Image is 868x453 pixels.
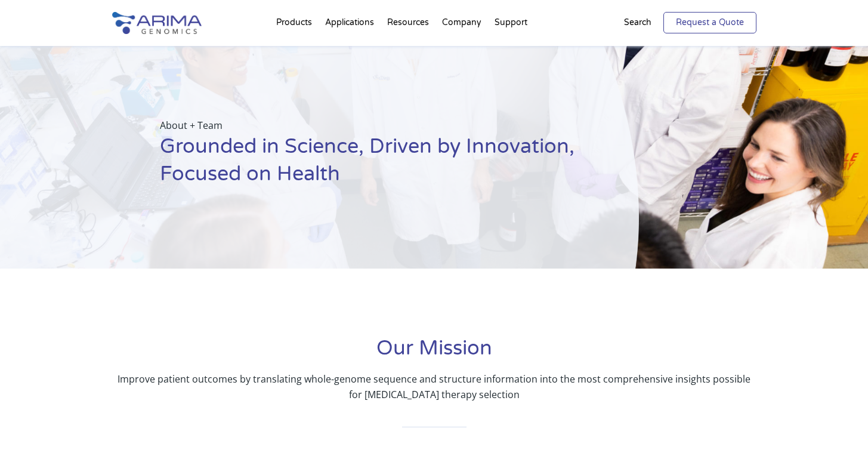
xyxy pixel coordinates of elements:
a: Request a Quote [663,12,756,33]
p: About + Team [160,118,579,133]
h1: Grounded in Science, Driven by Innovation, Focused on Health [160,133,579,197]
p: Search [624,15,651,30]
h1: Our Mission [112,335,756,371]
img: Arima-Genomics-logo [112,12,202,34]
p: Improve patient outcomes by translating whole-genome sequence and structure information into the ... [112,371,756,402]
